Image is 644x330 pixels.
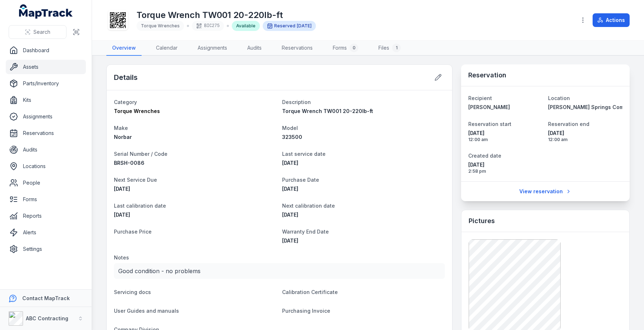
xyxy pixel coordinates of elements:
[327,41,364,56] a: Forms0
[6,159,86,173] a: Locations
[6,242,86,256] a: Settings
[192,41,233,56] a: Assignments
[114,160,144,166] span: BRSH-0086
[282,125,298,131] span: Model
[282,212,298,218] span: [DATE]
[150,41,183,56] a: Calendar
[241,41,267,56] a: Audits
[548,95,570,101] span: Location
[114,108,160,114] span: Torque Wrenches
[114,289,151,295] span: Servicing docs
[548,130,622,143] time: 26/05/2025, 12:00:00 am
[137,9,316,21] h1: Torque Wrench TW001 20-220lb-ft
[276,41,318,56] a: Reservations
[6,192,86,207] a: Forms
[282,99,311,105] span: Description
[6,93,86,107] a: Kits
[548,137,622,143] span: 12:00 am
[114,151,167,157] span: Serial Number / Code
[282,186,298,192] time: 15/11/2024, 11:00:00 am
[515,185,576,198] a: View reservation
[548,130,622,137] span: [DATE]
[469,216,495,226] h3: Pictures
[6,60,86,74] a: Assets
[282,177,319,183] span: Purchase Date
[114,72,138,82] h2: Details
[114,212,130,218] time: 13/01/2025, 11:00:00 am
[593,13,630,27] button: Actions
[6,176,86,190] a: People
[114,229,152,235] span: Purchase Price
[468,168,543,174] span: 2:58 pm
[468,130,543,143] time: 19/05/2025, 12:00:00 am
[22,295,70,301] strong: Contact MapTrack
[282,134,302,140] span: 323500
[468,161,543,168] span: [DATE]
[263,21,316,31] div: Reserved
[114,134,132,140] span: Norbar
[282,238,298,244] span: [DATE]
[114,212,130,218] span: [DATE]
[33,28,50,36] span: Search
[282,160,298,166] time: 13/12/2024, 11:00:00 am
[548,104,622,111] a: [PERSON_NAME] Springs Commercial Hub
[114,177,157,183] span: Next Service Due
[282,160,298,166] span: [DATE]
[6,225,86,240] a: Alerts
[114,308,179,314] span: User Guides and manuals
[114,125,128,131] span: Make
[350,44,358,52] div: 0
[468,70,506,80] h3: Reservation
[468,153,501,159] span: Created date
[282,289,338,295] span: Calibration Certificate
[468,130,543,137] span: [DATE]
[548,121,589,127] span: Reservation end
[468,137,543,143] span: 12:00 am
[6,109,86,124] a: Assignments
[468,121,511,127] span: Reservation start
[19,4,73,19] a: MapTrack
[26,315,68,321] strong: ABC Contracting
[282,238,298,244] time: 15/11/2027, 11:00:00 am
[392,44,401,52] div: 1
[9,25,66,39] button: Search
[282,212,298,218] time: 13/07/2025, 10:00:00 am
[232,21,260,31] div: Available
[6,209,86,223] a: Reports
[468,104,543,111] a: [PERSON_NAME]
[106,41,142,56] a: Overview
[118,266,441,276] p: Good condition - no problems
[114,254,129,261] span: Notes
[114,99,137,105] span: Category
[468,95,492,101] span: Recipient
[6,143,86,157] a: Audits
[114,186,130,192] time: 13/12/2025, 11:00:00 am
[297,23,312,28] span: [DATE]
[282,203,335,209] span: Next calibration date
[141,23,180,28] span: Torque Wrenches
[6,76,86,91] a: Parts/Inventory
[114,186,130,192] span: [DATE]
[282,108,373,114] span: Torque Wrench TW001 20-220lb-ft
[6,43,86,58] a: Dashboard
[282,229,329,235] span: Warranty End Date
[297,23,312,29] time: 19/05/2025, 12:00:00 am
[192,21,224,31] div: BIC275
[282,308,330,314] span: Purchasing Invoice
[468,161,543,174] time: 05/05/2025, 2:58:44 pm
[6,126,86,140] a: Reservations
[282,186,298,192] span: [DATE]
[373,41,406,56] a: Files1
[282,151,326,157] span: Last service date
[114,203,166,209] span: Last calibration date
